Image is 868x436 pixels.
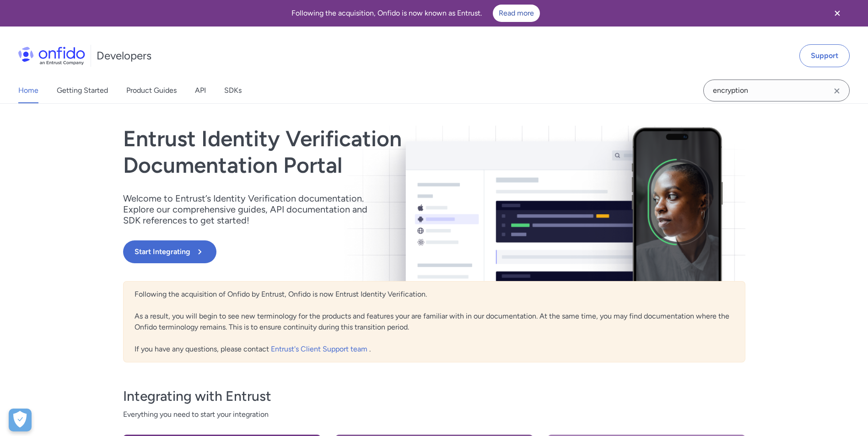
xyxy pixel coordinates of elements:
a: Read more [493,5,540,22]
span: Everything you need to start your integration [123,409,745,420]
a: SDKs [224,78,242,103]
div: Following the acquisition, Onfido is now known as Entrust. [11,5,820,22]
button: Start Integrating [123,240,216,263]
p: Welcome to Entrust’s Identity Verification documentation. Explore our comprehensive guides, API d... [123,193,379,226]
h1: Developers [97,48,151,63]
h3: Integrating with Entrust [123,387,745,405]
a: Product Guides [126,78,177,103]
div: Cookie Preferences [9,409,32,431]
button: Open Preferences [9,409,32,431]
a: Getting Started [57,78,108,103]
button: Close banner [820,2,854,25]
a: Support [799,44,850,67]
a: Start Integrating [123,240,559,263]
h1: Entrust Identity Verification Documentation Portal [123,126,559,178]
div: Following the acquisition of Onfido by Entrust, Onfido is now Entrust Identity Verification. As a... [123,281,745,362]
svg: Clear search field button [831,85,842,96]
svg: Close banner [832,8,843,19]
input: Onfido search input field [703,80,850,101]
a: Home [18,78,38,103]
a: API [195,78,206,103]
a: Entrust's Client Support team [271,345,369,353]
img: Onfido Logo [18,47,85,65]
